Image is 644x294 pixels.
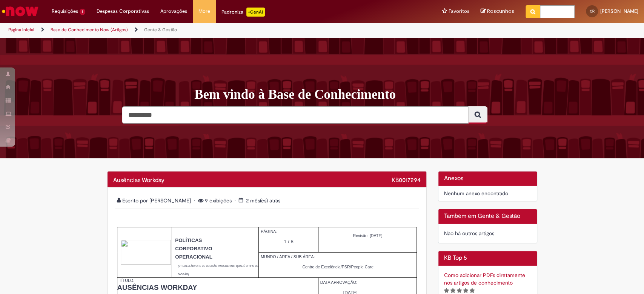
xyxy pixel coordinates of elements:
[526,5,540,18] button: Pesquisar
[246,197,280,204] time: 22/07/2025 10:53:04
[444,188,531,199] div: Nenhum anexo encontrado
[284,239,294,244] span: 1 / 8
[198,8,210,15] span: More
[463,288,468,293] i: 4
[444,230,531,237] div: Não há outros artigos
[117,197,192,204] span: Escrito por [PERSON_NAME]
[487,8,514,15] span: Rascunhos
[194,87,543,103] h1: Bem vindo à Base de Conhecimento
[450,288,455,293] i: 2
[119,278,134,283] span: TÍTULO:
[144,27,177,33] a: Gente & Gestão
[457,288,462,293] i: 3
[438,209,537,243] div: Também em Gente & Gestão
[235,197,237,204] span: •
[302,265,373,269] span: Centro de Excelência/PSR/People Care
[113,176,164,184] span: Ausências Workday
[1,4,40,19] img: ServiceNow
[444,175,531,182] h2: Anexos
[8,27,34,33] a: Página inicial
[51,27,128,33] a: Base de Conhecimento Now (Artigos)
[97,8,149,15] span: Despesas Corporativas
[175,254,212,260] span: OPERACIONAL
[6,23,424,37] ul: Trilhas de página
[121,240,171,265] img: sys_attachment.do
[481,8,514,15] a: Rascunhos
[117,283,197,291] strong: AUSÊNCIAS WORKDAY
[590,9,595,14] span: CR
[449,8,469,15] span: Favoritos
[392,176,421,184] span: KB0017294
[261,254,315,259] span: MUNDO / ÁREA / SUB ÁREA:
[175,237,202,243] span: POLÍTICAS
[444,213,531,220] h2: Também em Gente & Gestão
[80,9,85,15] span: 1
[52,8,78,15] span: Requisições
[320,280,357,285] span: DATA APROVAÇÃO:
[178,265,258,276] span: (UTILIZE A ÁRVORE DE DECISÃO PARA DEFINIR QUAL É O TIPO DE PADRÃO)
[194,197,197,204] span: •
[444,255,531,262] h2: KB Top 5
[353,233,382,238] span: Revisão: [DATE]
[444,288,449,293] i: 1
[600,8,638,14] span: [PERSON_NAME]
[122,106,469,124] input: Pesquisar
[160,8,187,15] span: Aprovações
[246,8,265,17] p: +GenAi
[444,272,525,286] a: Artigo, Como adicionar PDFs diretamente nos artigos de conhecimento , classificação de 5 estrelas
[470,288,475,293] i: 5
[194,197,233,204] span: 9 exibições
[468,106,487,124] button: Pesquisar
[261,229,277,234] span: PÁGINA:
[246,197,280,204] span: 2 mês(es) atrás
[221,8,265,17] div: Padroniza
[175,246,212,251] span: CORPORATIVO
